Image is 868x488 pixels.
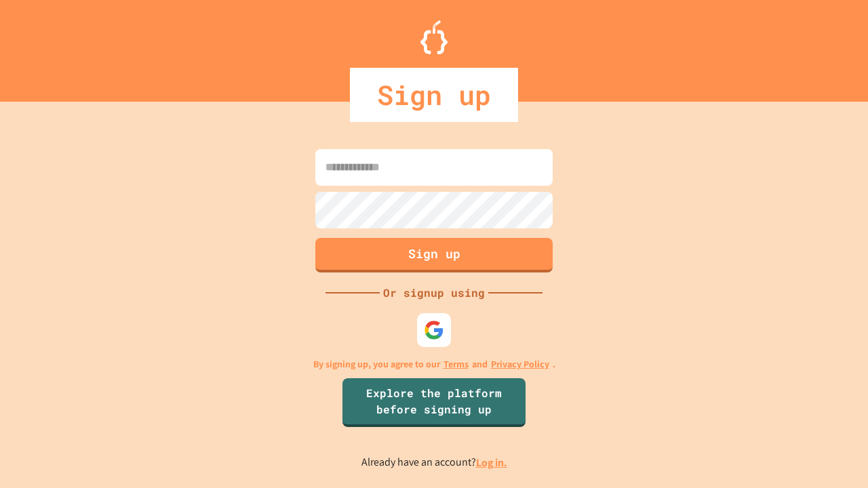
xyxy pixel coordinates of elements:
[342,378,526,427] a: Explore the platform before signing up
[443,357,469,371] a: Terms
[361,454,507,471] p: Already have an account?
[313,357,555,371] p: By signing up, you agree to our and .
[424,320,444,340] img: google-icon.svg
[476,455,507,470] a: Log in.
[420,20,448,54] img: Logo.svg
[491,357,549,371] a: Privacy Policy
[350,68,518,122] div: Sign up
[380,285,488,301] div: Or signup using
[315,238,553,272] button: Sign up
